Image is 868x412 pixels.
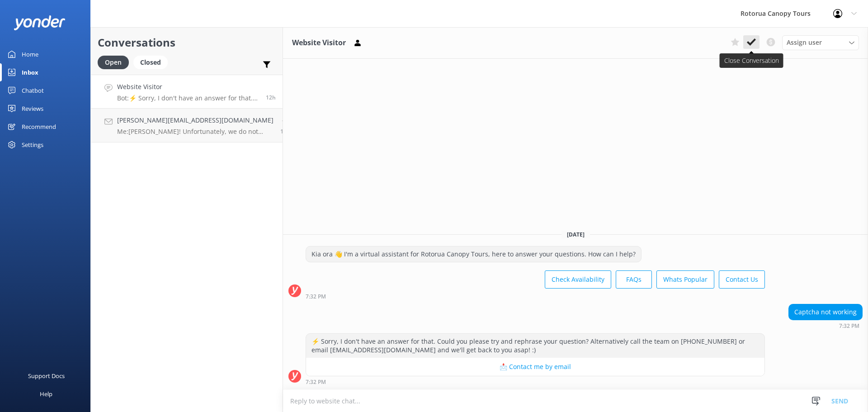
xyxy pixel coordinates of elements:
[306,358,764,376] button: 📩 Contact me by email
[98,34,276,51] h2: Conversations
[14,15,66,30] img: yonder-white-logo.png
[306,379,765,385] div: Sep 23 2025 07:32pm (UTC +12:00) Pacific/Auckland
[98,56,129,69] div: Open
[91,109,283,142] a: [PERSON_NAME][EMAIL_ADDRESS][DOMAIN_NAME]Me:[PERSON_NAME]! Unfortunately, we do not have any avai...
[133,57,172,67] a: Closed
[22,81,44,99] div: Chatbot
[117,115,274,125] h4: [PERSON_NAME][EMAIL_ADDRESS][DOMAIN_NAME]
[292,37,346,49] h3: Website Visitor
[280,128,290,135] span: Sep 23 2025 04:28pm (UTC +12:00) Pacific/Auckland
[839,323,859,329] strong: 7:32 PM
[22,118,56,136] div: Recommend
[782,35,859,50] div: Assign User
[306,379,326,385] strong: 7:32 PM
[133,56,168,69] div: Closed
[788,322,863,329] div: Sep 23 2025 07:32pm (UTC +12:00) Pacific/Auckland
[22,99,43,118] div: Reviews
[306,293,765,299] div: Sep 23 2025 07:32pm (UTC +12:00) Pacific/Auckland
[98,57,133,67] a: Open
[117,128,274,136] p: Me: [PERSON_NAME]! Unfortunately, we do not have any availability for 5 people [DATE][DATE]. We c...
[719,270,765,289] button: Contact Us
[117,94,259,102] p: Bot: ⚡ Sorry, I don't have an answer for that. Could you please try and rephrase your question? A...
[22,63,38,81] div: Inbox
[656,270,714,289] button: Whats Popular
[616,270,652,289] button: FAQs
[40,385,52,403] div: Help
[91,75,283,109] a: Website VisitorBot:⚡ Sorry, I don't have an answer for that. Could you please try and rephrase yo...
[117,82,259,92] h4: Website Visitor
[787,38,822,47] span: Assign user
[22,136,43,154] div: Settings
[545,270,611,289] button: Check Availability
[561,231,590,238] span: [DATE]
[22,45,38,63] div: Home
[306,294,326,299] strong: 7:32 PM
[28,367,65,385] div: Support Docs
[306,334,764,358] div: ⚡ Sorry, I don't have an answer for that. Could you please try and rephrase your question? Altern...
[789,304,862,320] div: Captcha not working
[306,246,641,262] div: Kia ora 👋 I'm a virtual assistant for Rotorua Canopy Tours, here to answer your questions. How ca...
[266,94,276,101] span: Sep 23 2025 07:32pm (UTC +12:00) Pacific/Auckland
